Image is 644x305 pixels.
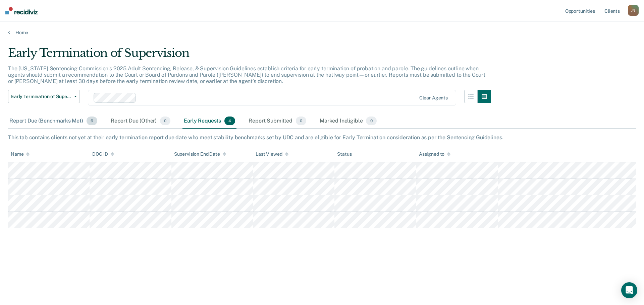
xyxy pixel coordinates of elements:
span: 0 [296,117,306,125]
div: Name [11,151,30,157]
div: Report Submitted0 [247,114,308,129]
div: Last Viewed [256,151,288,157]
span: 4 [224,117,235,125]
img: Recidiviz [5,7,38,14]
span: 0 [160,117,170,125]
button: Early Termination of Supervision [8,90,80,103]
div: Report Due (Other)0 [109,114,172,129]
span: Early Termination of Supervision [11,94,71,99]
p: The [US_STATE] Sentencing Commission’s 2025 Adult Sentencing, Release, & Supervision Guidelines e... [8,65,485,84]
div: Report Due (Benchmarks Met)6 [8,114,99,129]
span: 0 [366,117,376,125]
div: Assigned to [419,151,450,157]
div: Early Requests4 [182,114,236,129]
div: Status [337,151,352,157]
button: JN [628,5,639,16]
div: DOC ID [92,151,114,157]
div: This tab contains clients not yet at their early termination report due date who meet stability b... [8,134,636,141]
div: Early Termination of Supervision [8,46,491,65]
div: Open Intercom Messenger [621,282,637,298]
div: Marked Ineligible0 [318,114,378,129]
div: Clear agents [419,95,448,101]
div: Supervision End Date [174,151,226,157]
a: Home [8,29,636,35]
div: J N [628,5,639,16]
span: 6 [87,117,97,125]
